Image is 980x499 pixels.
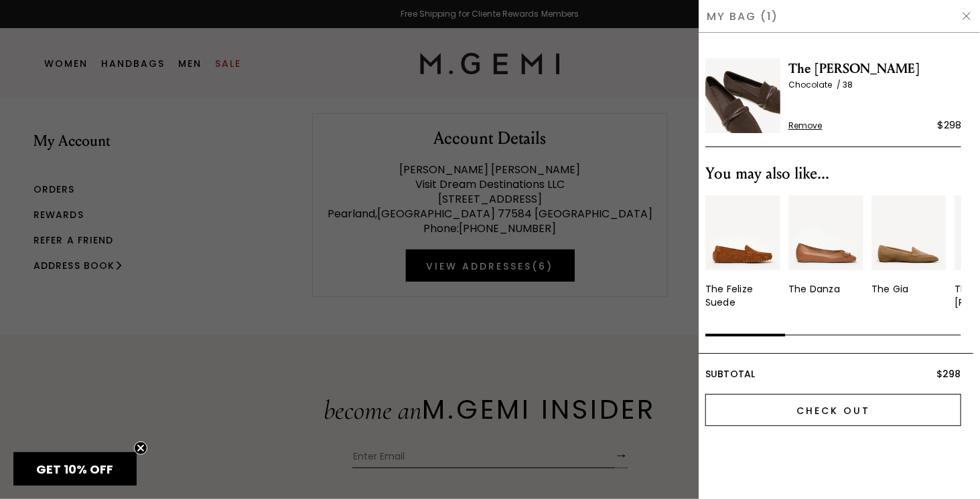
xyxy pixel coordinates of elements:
img: Hide Drawer [961,11,972,21]
a: The Danza [788,195,863,296]
button: Close teaser [134,441,147,455]
div: $298 [937,117,961,133]
input: Check Out [705,394,961,426]
span: Subtotal [705,367,756,381]
div: The Felize Suede [705,282,780,309]
img: v_11854_01_Main_New_TheGia_Biscuit_Suede_290x387_crop_center.jpg [871,195,947,270]
span: 38 [843,79,853,90]
img: v_11814_01_Main_New_TheFelize_Saddle_Suede_290x387_crop_center.jpg [705,195,780,270]
img: The Brenda [705,58,780,133]
span: $298 [936,367,961,381]
a: The Gia [871,195,947,296]
span: Remove [788,120,823,131]
span: Chocolate [788,79,843,90]
span: GET 10% OFF [37,461,114,478]
div: GET 10% OFFClose teaser [13,452,137,486]
a: The Felize Suede [705,195,780,309]
div: The Danza [788,282,840,296]
div: You may also like... [705,163,961,185]
img: v_11357_01_Main_New_TheDanza_Tan_290x387_crop_center.jpg [788,195,863,270]
div: The Gia [871,282,909,296]
span: The [PERSON_NAME] [788,58,961,80]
